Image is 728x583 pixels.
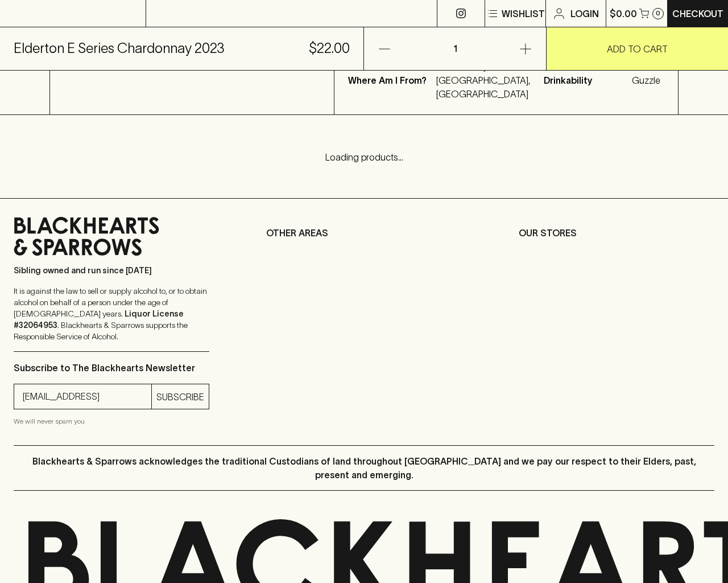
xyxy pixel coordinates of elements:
p: OUR STORES [519,226,714,240]
p: Subscribe to The Blackhearts Newsletter [14,361,209,375]
input: e.g. jane@blackheartsandsparrows.com.au [23,388,151,406]
p: OTHER AREAS [266,226,462,240]
p: 0 [656,10,660,17]
p: We will never spam you [14,416,209,427]
span: Guzzle [632,73,664,87]
button: SUBSCRIBE [152,384,209,409]
p: 1 [441,27,469,70]
p: Sibling owned and run since [DATE] [14,265,209,276]
p: Loading products... [11,150,717,164]
p: Login [570,7,599,20]
p: Checkout [672,7,723,20]
p: Blackhearts & Sparrows acknowledges the traditional Custodians of land throughout [GEOGRAPHIC_DAT... [22,454,706,482]
p: Where Am I From? [348,73,433,101]
p: SUBSCRIBE [156,390,204,404]
span: Drinkability [544,73,629,87]
p: [GEOGRAPHIC_DATA], [GEOGRAPHIC_DATA] [436,73,530,101]
p: It is against the law to sell or supply alcohol to, or to obtain alcohol on behalf of a person un... [14,285,209,342]
p: Wishlist [502,7,545,20]
p: ADD TO CART [607,42,668,56]
button: ADD TO CART [547,27,728,70]
p: $0.00 [610,7,637,20]
h5: Elderton E Series Chardonnay 2023 [14,39,225,58]
h5: $22.00 [309,39,350,58]
p: ⠀ [146,7,156,20]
